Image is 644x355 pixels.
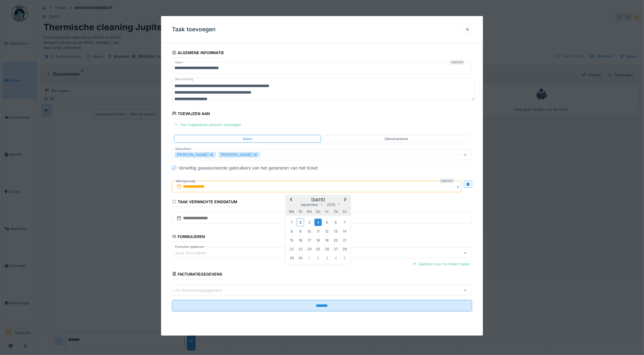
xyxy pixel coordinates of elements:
div: Choose zondag 28 september 2025 [341,245,348,253]
div: Choose vrijdag 3 oktober 2025 [323,254,331,262]
div: Choose woensdag 3 september 2025 [306,219,313,226]
div: woensdag [306,208,313,215]
label: Gebruikers [174,147,192,151]
div: Choose donderdag 4 september 2025 [315,219,322,226]
div: Choose vrijdag 12 september 2025 [323,228,331,235]
div: Choose vrijdag 26 september 2025 [323,245,331,253]
div: Choose zaterdag 6 september 2025 [332,219,340,226]
div: Choose maandag 29 september 2025 [288,254,295,262]
div: Choose woensdag 24 september 2025 [306,245,313,253]
div: Choose vrijdag 5 september 2025 [323,219,331,226]
div: Facturatiegegevens [172,270,222,279]
div: Choose dinsdag 23 september 2025 [297,245,304,253]
div: Choose donderdag 18 september 2025 [315,237,322,244]
div: Choose woensdag 17 september 2025 [306,237,313,244]
div: [PERSON_NAME] [218,152,260,158]
div: Choose dinsdag 2 september 2025 [297,218,304,226]
div: Formulieren [172,233,205,242]
div: zondag [341,208,348,215]
div: Choose zaterdag 27 september 2025 [332,245,340,253]
div: Choose maandag 22 september 2025 [288,245,295,253]
div: Toewijzen aan [172,109,210,119]
div: Choose donderdag 11 september 2025 [315,228,322,235]
div: Choose donderdag 2 oktober 2025 [315,254,322,262]
div: Choose zondag 21 september 2025 [341,237,348,244]
div: vrijdag [323,208,331,215]
div: Choose dinsdag 30 september 2025 [297,254,304,262]
div: donderdag [315,208,322,215]
div: maandag [288,208,295,215]
div: Choose zaterdag 13 september 2025 [332,228,340,235]
div: Choose zondag 14 september 2025 [341,228,348,235]
div: Verplicht [440,179,454,183]
div: Algemene informatie [172,49,224,58]
div: Choose zondag 5 oktober 2025 [341,254,348,262]
div: Choose maandag 8 september 2025 [288,228,295,235]
div: Verwittig geassocieerde gebruikers van het genereren van het ticket [178,165,318,171]
div: Choose zaterdag 20 september 2025 [332,237,340,244]
label: Werkperiode [175,178,196,184]
div: Month september, 2025 [287,218,349,262]
div: Choose dinsdag 16 september 2025 [297,237,304,244]
div: Choose zaterdag 4 oktober 2025 [332,254,340,262]
button: Previous Month [286,196,295,205]
span: 2025 [327,203,335,207]
div: Choose dinsdag 9 september 2025 [297,228,304,235]
div: Choose zondag 7 september 2025 [341,219,348,226]
label: Formulier sjablonen [174,245,206,249]
button: Next Month [341,196,350,205]
div: [PERSON_NAME] [174,152,216,158]
div: Choose maandag 1 september 2025 [288,219,295,226]
h3: Taak toevoegen [172,26,216,33]
div: Choose vrijdag 19 september 2025 [323,237,331,244]
label: Beschrijving [174,76,194,83]
div: Uw factureringsgegevens [174,287,230,293]
div: Jouw formulieren [174,250,214,256]
div: Choose donderdag 25 september 2025 [315,245,322,253]
label: Naam [174,60,184,65]
span: september [301,203,318,207]
div: Taak verwachte einddatum [172,198,237,207]
div: zaterdag [332,208,340,215]
div: Verplicht [450,60,464,64]
div: Intern [243,136,252,141]
div: Dienstverlener [385,136,408,141]
div: Choose maandag 15 september 2025 [288,237,295,244]
div: Choose woensdag 1 oktober 2025 [306,254,313,262]
div: Een toegewezen persoon toevoegen [172,121,243,128]
div: Sjabloon voor formulier maken [410,260,472,268]
div: dinsdag [297,208,304,215]
div: Choose woensdag 10 september 2025 [306,228,313,235]
button: Close [456,181,462,192]
h2: [DATE] [285,197,351,202]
